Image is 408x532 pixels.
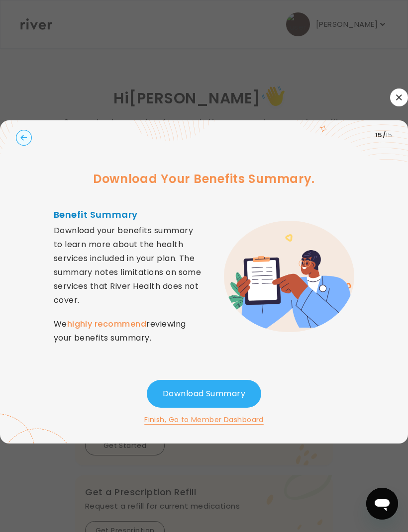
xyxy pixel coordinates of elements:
h4: Benefit Summary [54,208,204,222]
iframe: Button to launch messaging window [366,488,398,520]
img: error graphic [224,221,354,332]
p: Download your benefits summary to learn more about the health services included in your plan. The... [54,224,204,345]
h3: Download Your Benefits Summary. [93,170,315,188]
strong: highly recommend [67,318,147,330]
button: Finish, Go to Member Dashboard [144,414,264,426]
button: Download Summary [147,380,261,408]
